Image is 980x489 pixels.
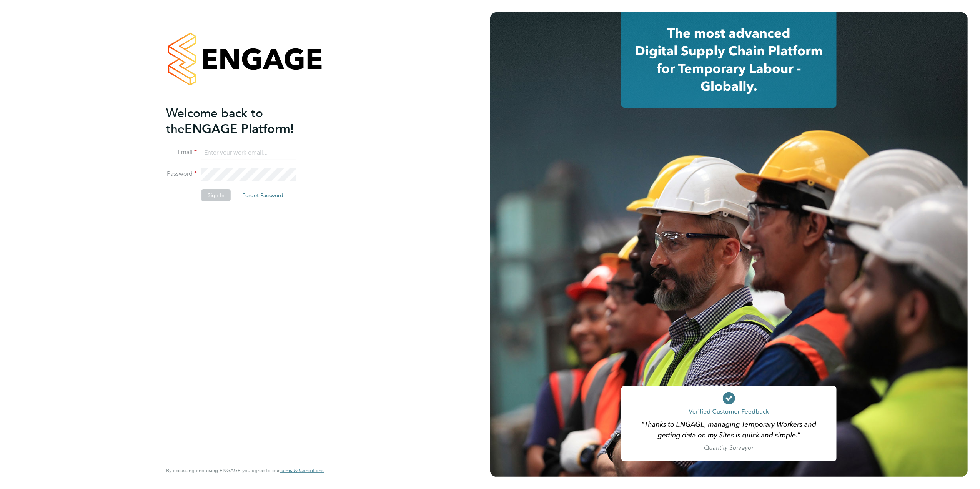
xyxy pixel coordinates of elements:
[236,189,290,201] button: Forgot Password
[201,146,296,160] input: Enter your work email...
[166,106,263,136] span: Welcome back to the
[166,467,324,474] span: By accessing and using ENGAGE you agree to our
[166,148,197,156] label: Email
[280,467,324,474] a: Terms & Conditions
[166,105,316,137] h2: ENGAGE Platform!
[201,189,231,201] button: Sign In
[166,170,197,178] label: Password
